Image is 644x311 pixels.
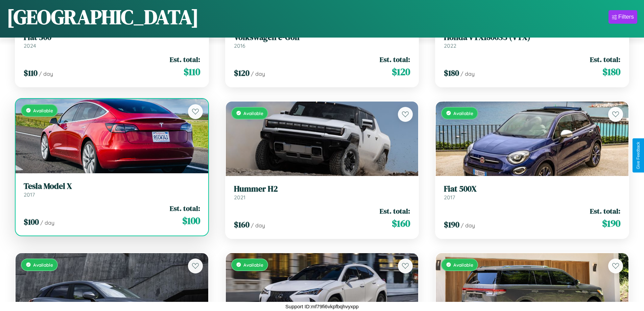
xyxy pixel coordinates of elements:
[444,219,459,230] span: $ 190
[184,65,200,79] span: $ 110
[24,42,36,49] span: 2024
[444,32,620,42] h3: Honda VTX1800S3 (VTX)
[392,217,410,230] span: $ 160
[590,54,620,64] span: Est. total:
[618,14,634,20] div: Filters
[444,184,620,201] a: Fiat 500X2017
[251,222,265,229] span: / day
[460,70,475,77] span: / day
[380,206,410,216] span: Est. total:
[285,302,359,311] p: Support ID: mf79fi6vkpfbqhvyxpp
[234,219,249,230] span: $ 160
[234,32,410,42] h3: Volkswagen e-Golf
[461,222,475,229] span: / day
[444,184,620,194] h3: Fiat 500X
[24,181,200,191] h3: Tesla Model X
[453,262,473,268] span: Available
[444,32,620,49] a: Honda VTX1800S3 (VTX)2022
[40,219,54,226] span: / day
[24,191,35,198] span: 2017
[602,65,620,79] span: $ 180
[24,181,200,198] a: Tesla Model X2017
[234,32,410,49] a: Volkswagen e-Golf2016
[24,32,200,49] a: Fiat 5002024
[33,108,53,113] span: Available
[39,70,53,77] span: / day
[636,142,641,169] div: Give Feedback
[234,184,410,194] h3: Hummer H2
[234,184,410,201] a: Hummer H22021
[453,110,473,116] span: Available
[33,262,53,268] span: Available
[234,67,249,79] span: $ 120
[182,214,200,227] span: $ 100
[24,216,39,227] span: $ 100
[24,32,200,42] h3: Fiat 500
[444,194,455,201] span: 2017
[251,70,265,77] span: / day
[392,65,410,79] span: $ 120
[590,206,620,216] span: Est. total:
[170,54,200,64] span: Est. total:
[234,194,245,201] span: 2021
[243,110,263,116] span: Available
[444,67,459,79] span: $ 180
[380,54,410,64] span: Est. total:
[243,262,263,268] span: Available
[234,42,245,49] span: 2016
[7,3,199,31] h1: [GEOGRAPHIC_DATA]
[602,217,620,230] span: $ 190
[24,67,38,79] span: $ 110
[170,203,200,213] span: Est. total:
[609,10,637,24] button: Filters
[444,42,456,49] span: 2022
